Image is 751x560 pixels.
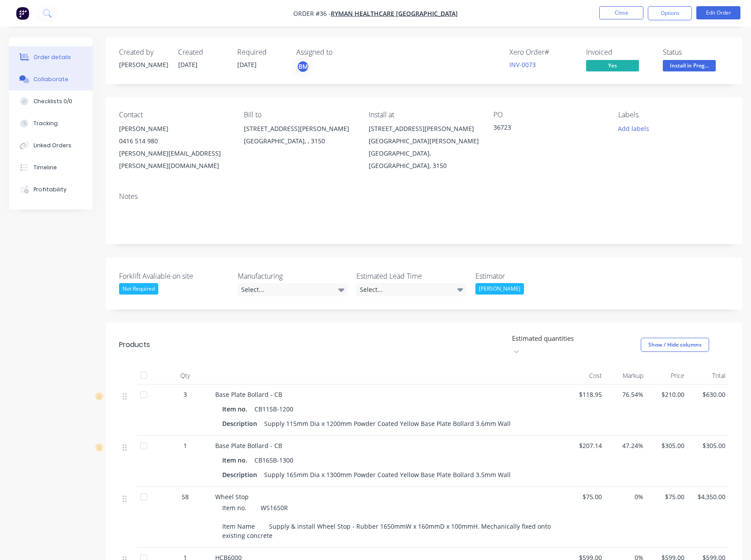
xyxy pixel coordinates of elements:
div: Labels [618,111,729,119]
span: Wheel Stop [215,493,249,501]
div: Select... [356,283,467,296]
div: Cost [564,367,605,385]
span: $118.95 [568,390,602,399]
div: Products [119,340,150,350]
button: Add labels [613,123,654,134]
button: Tracking [9,112,93,134]
span: Base Plate Bollard - CB [215,390,282,399]
div: 36723 [493,123,604,135]
a: Ryman Healthcare [GEOGRAPHIC_DATA] [331,9,458,18]
div: Item no. [222,454,251,467]
div: Price [647,367,688,385]
span: Install in Prog... [663,60,716,71]
span: $207.14 [568,441,602,450]
label: Estimated Lead Time [356,271,467,281]
a: INV-0073 [509,60,536,69]
button: BM [296,60,310,73]
button: Checklists 0/0 [9,90,93,112]
div: Markup [605,367,646,385]
span: Order #36 - [293,9,331,18]
span: $630.00 [691,390,725,399]
div: Invoiced [586,48,652,56]
div: [STREET_ADDRESS][PERSON_NAME][GEOGRAPHIC_DATA], , 3150 [244,123,355,151]
button: Edit Order [696,6,740,19]
div: Description [222,417,261,430]
span: $4,350.00 [691,492,725,501]
label: Manufacturing [238,271,348,281]
div: CB165B-1300 [251,454,297,467]
span: $75.00 [650,492,684,501]
div: Item no. [222,403,251,415]
div: Bill to [244,111,355,119]
button: Close [599,6,643,19]
button: Order details [9,46,93,68]
div: Supply 165mm Dia x 1300mm Powder Coated Yellow Base Plate Bollard 3.5mm Wall [261,468,514,481]
button: Collaborate [9,68,93,90]
div: Notes [119,192,729,201]
div: [STREET_ADDRESS][PERSON_NAME] [369,123,479,135]
div: [STREET_ADDRESS][PERSON_NAME] [244,123,355,135]
span: 0% [609,492,643,501]
span: $75.00 [568,492,602,501]
div: Timeline [34,164,57,172]
button: Options [648,6,692,20]
span: 58 [182,492,189,501]
button: Timeline [9,157,93,179]
button: Linked Orders [9,134,93,157]
div: Collaborate [34,75,68,83]
div: PO [493,111,604,119]
label: Forklift Avaliable on site [119,271,229,281]
span: Yes [586,60,639,71]
div: [PERSON_NAME][EMAIL_ADDRESS][PERSON_NAME][DOMAIN_NAME] [119,147,230,172]
div: Tracking [34,119,58,127]
div: Not Required [119,283,158,295]
span: $305.00 [650,441,684,450]
span: $305.00 [691,441,725,450]
div: Qty [159,367,212,385]
span: [DATE] [237,60,257,69]
div: [PERSON_NAME] [119,60,168,69]
span: Item no. WS1650R Item Name Supply & install Wheel Stop - Rubber 1650mmW x 160mmD x 100mmH. Mechan... [222,504,553,540]
span: 47.24% [609,441,643,450]
div: Supply 115mm Dia x 1200mm Powder Coated Yellow Base Plate Bollard 3.6mm Wall [261,417,514,430]
div: [GEOGRAPHIC_DATA][PERSON_NAME][GEOGRAPHIC_DATA], [GEOGRAPHIC_DATA], 3150 [369,135,479,172]
span: [DATE] [178,60,198,69]
div: [PERSON_NAME]0416 514 980[PERSON_NAME][EMAIL_ADDRESS][PERSON_NAME][DOMAIN_NAME] [119,123,230,172]
div: Created by [119,48,168,56]
span: Base Plate Bollard - CB [215,441,282,450]
div: Description [222,468,261,481]
div: [PERSON_NAME] [475,283,524,295]
span: 1 [183,441,187,450]
div: Contact [119,111,230,119]
div: 0416 514 980 [119,135,230,147]
div: Required [237,48,286,56]
div: Created [178,48,227,56]
div: Profitability [34,186,67,194]
div: [STREET_ADDRESS][PERSON_NAME][GEOGRAPHIC_DATA][PERSON_NAME][GEOGRAPHIC_DATA], [GEOGRAPHIC_DATA], ... [369,123,479,172]
div: [GEOGRAPHIC_DATA], , 3150 [244,135,355,147]
span: $210.00 [650,390,684,399]
div: Select... [238,283,348,296]
div: Xero Order # [509,48,575,56]
span: 76.54% [609,390,643,399]
button: Profitability [9,179,93,201]
label: Estimator [475,271,586,281]
button: Show / Hide columns [641,338,709,352]
div: Install at [369,111,479,119]
div: [PERSON_NAME] [119,123,230,135]
span: 3 [183,390,187,399]
div: Order details [34,53,71,61]
div: Total [688,367,729,385]
button: Install in Prog... [663,60,716,73]
div: Status [663,48,729,56]
div: CB115B-1200 [251,403,297,415]
div: Linked Orders [34,142,71,149]
img: Factory [16,7,29,20]
div: Assigned to [296,48,385,56]
div: Checklists 0/0 [34,97,72,105]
